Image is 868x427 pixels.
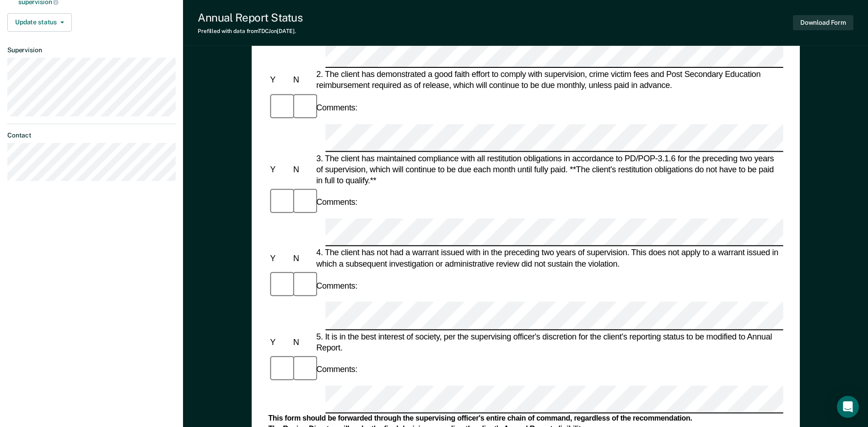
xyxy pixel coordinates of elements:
[837,396,859,418] div: Open Intercom Messenger
[268,164,291,175] div: Y
[7,46,176,54] dt: Supervision
[198,28,302,34] div: Prefilled with data from TDCJ on [DATE] .
[198,11,302,24] div: Annual Report Status
[314,280,359,291] div: Comments:
[291,253,314,264] div: N
[268,253,291,264] div: Y
[314,197,359,208] div: Comments:
[314,364,359,375] div: Comments:
[268,336,291,347] div: Y
[314,153,783,186] div: 3. The client has maintained compliance with all restitution obligations in accordance to PD/POP-...
[314,247,783,269] div: 4. The client has not had a warrant issued with in the preceding two years of supervision. This d...
[268,75,291,86] div: Y
[7,13,72,32] button: Update status
[314,331,783,353] div: 5. It is in the best interest of society, per the supervising officer's discretion for the client...
[291,336,314,347] div: N
[291,75,314,86] div: N
[314,102,359,113] div: Comments:
[314,69,783,91] div: 2. The client has demonstrated a good faith effort to comply with supervision, crime victim fees ...
[268,414,783,424] div: This form should be forwarded through the supervising officer's entire chain of command, regardle...
[7,131,176,139] dt: Contact
[793,15,853,30] button: Download Form
[291,164,314,175] div: N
